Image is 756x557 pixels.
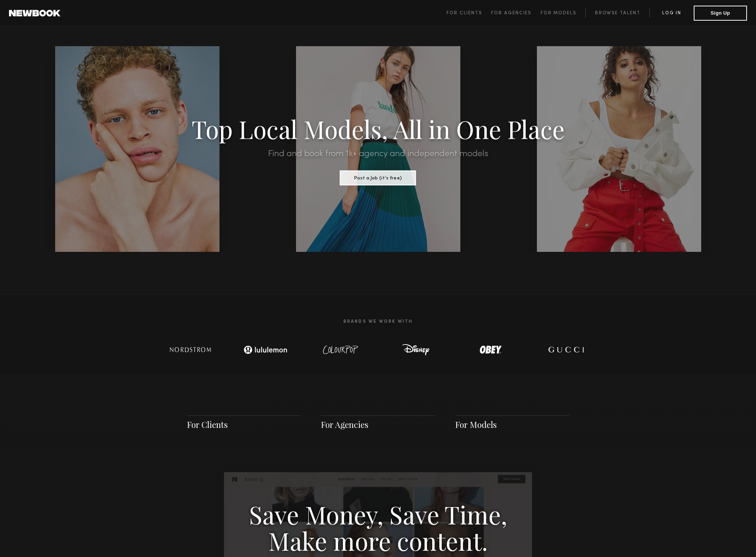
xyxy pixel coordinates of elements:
[491,11,531,15] span: For Agencies
[541,342,590,357] img: logo-gucci.svg
[649,9,694,18] a: Log in
[541,11,576,15] span: For Models
[466,342,515,357] img: logo-obey.svg
[153,310,603,333] h2: Brands We Work With
[491,9,540,18] a: For Agencies
[249,501,508,553] h3: Save Money, Save Time, Make more content.
[446,9,491,18] a: For Clients
[446,11,482,15] span: For Clients
[340,170,416,185] button: Post a Job (it’s free)
[321,419,368,430] a: For Agencies
[585,9,649,18] a: Browse Talent
[391,342,440,357] img: logo-disney.svg
[316,342,365,357] img: logo-colour-pop.svg
[694,6,747,21] button: Sign Up
[187,419,228,430] a: For Clients
[239,342,292,357] img: logo-lulu.svg
[57,149,699,158] h2: Find and book from 1k+ agency and independent models
[455,419,497,430] a: For Models
[340,173,416,181] a: Post a Job (it’s free)
[57,117,699,140] h1: Top Local Models, All in One Place
[164,342,217,357] img: logo-nordstrom.svg
[541,9,586,18] a: For Models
